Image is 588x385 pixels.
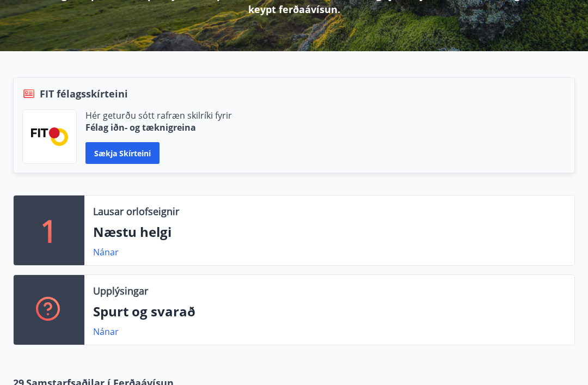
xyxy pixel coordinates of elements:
[85,142,160,164] button: Sækja skírteini
[93,326,119,338] a: Nánar
[93,302,566,321] p: Spurt og svarað
[40,87,128,101] span: FIT félagsskírteini
[93,246,119,258] a: Nánar
[93,284,148,298] p: Upplýsingar
[31,127,68,145] img: FPQVkF9lTnNbbaRSFyT17YYeljoOGk5m51IhT0bO.png
[93,223,566,241] p: Næstu helgi
[40,210,58,251] p: 1
[93,204,179,218] p: Lausar orlofseignir
[85,121,232,133] p: Félag iðn- og tæknigreina
[85,109,232,121] p: Hér geturðu sótt rafræn skilríki fyrir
